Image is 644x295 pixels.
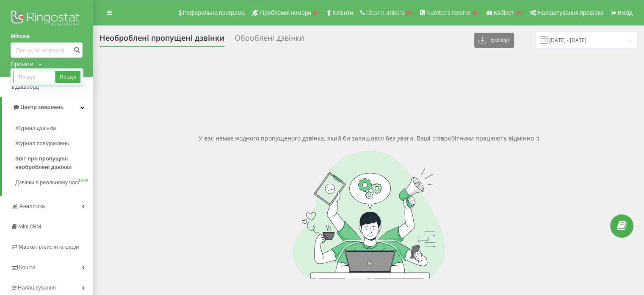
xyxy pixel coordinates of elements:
input: Пошук [13,71,55,83]
span: Клієнти [332,9,353,16]
span: Numbers reserve [426,9,471,16]
span: Центр звернень [20,104,64,110]
span: Налаштування [18,284,56,291]
span: Реферальна програма [183,9,245,16]
span: Clear numbers [366,9,404,16]
span: Аналiтика [19,203,45,209]
span: Журнал повідомлень [15,139,69,148]
span: Дзвінки в реальному часі [15,178,79,187]
a: Mikosia [11,32,83,40]
span: Проблемні номери [260,9,311,16]
img: Ringostat logo [11,8,83,30]
span: Вихід [618,9,633,16]
a: Пошук [55,71,80,83]
span: Кабінет [494,9,514,16]
span: Mini CRM [18,223,41,230]
div: Необроблені пропущені дзвінки [100,34,224,47]
a: Центр звернень [2,97,93,118]
span: Журнал дзвінків [15,124,56,132]
div: Оброблені дзвінки [235,34,304,47]
input: Пошук за номером [11,42,83,58]
div: Проекти [11,60,33,68]
span: Налаштування профілю [537,9,603,16]
span: Маркетплейс інтеграцій [19,244,79,250]
a: Звіт про пропущені необроблені дзвінки [15,151,93,175]
button: Експорт [474,33,514,48]
span: Звіт про пропущені необроблені дзвінки [15,155,89,171]
span: Кошти [19,264,35,270]
span: Дашборд [15,84,39,90]
a: Журнал повідомлень [15,136,93,151]
a: Журнал дзвінків [15,121,93,136]
a: Дзвінки в реальному часіNEW [15,175,93,190]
